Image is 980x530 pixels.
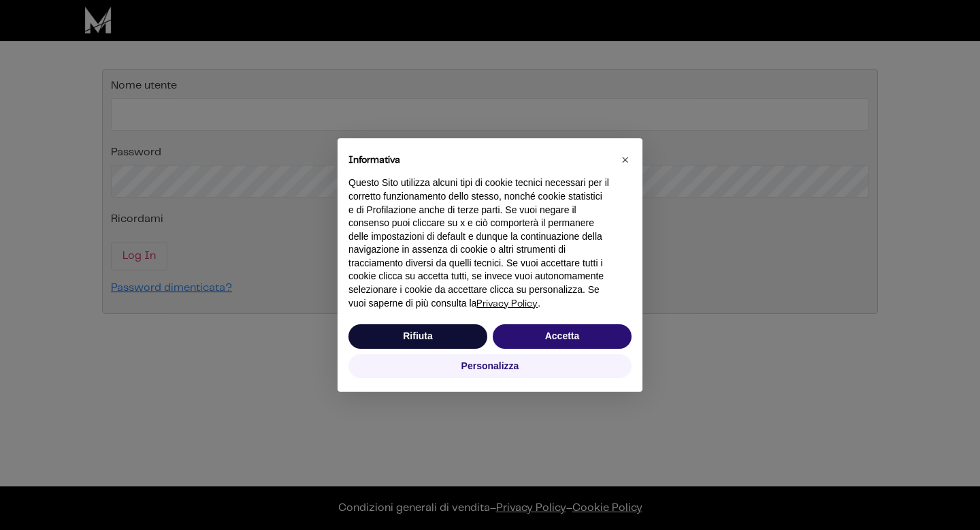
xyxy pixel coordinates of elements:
[621,153,629,166] span: ×
[476,299,538,309] a: Privacy Policy
[348,324,487,349] button: Rifiuta
[614,149,636,171] button: Chiudi questa informativa
[493,324,632,349] button: Accetta
[348,354,632,379] button: Personalizza
[11,477,52,518] iframe: Customerly Messenger Launcher
[348,155,610,166] h2: Informativa
[348,176,610,311] p: Questo Sito utilizza alcuni tipi di cookie tecnici necessari per il corretto funzionamento dello ...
